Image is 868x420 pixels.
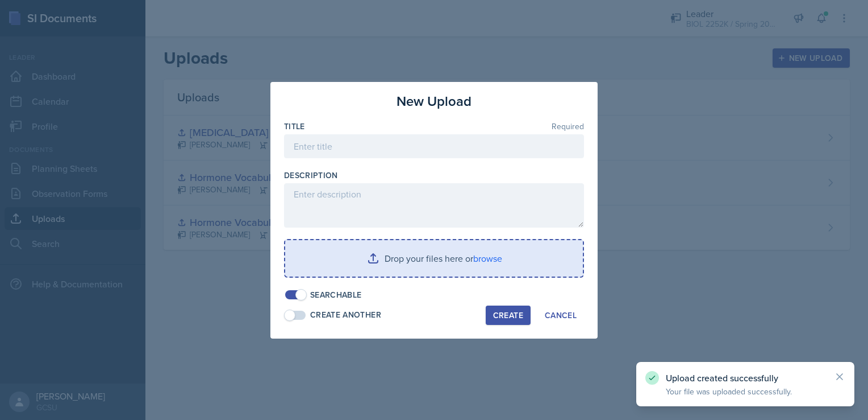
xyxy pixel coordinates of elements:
input: Enter title [284,134,584,158]
div: Cancel [545,311,577,320]
p: Your file was uploaded successfully. [666,386,825,397]
div: Searchable [310,289,362,301]
label: Description [284,170,338,181]
button: Create [486,306,531,325]
span: Required [552,122,584,130]
div: Create [493,311,523,320]
h3: New Upload [397,91,471,112]
div: Create Another [310,309,381,321]
label: Title [284,121,305,132]
p: Upload created successfully [666,372,825,384]
button: Cancel [537,306,584,325]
